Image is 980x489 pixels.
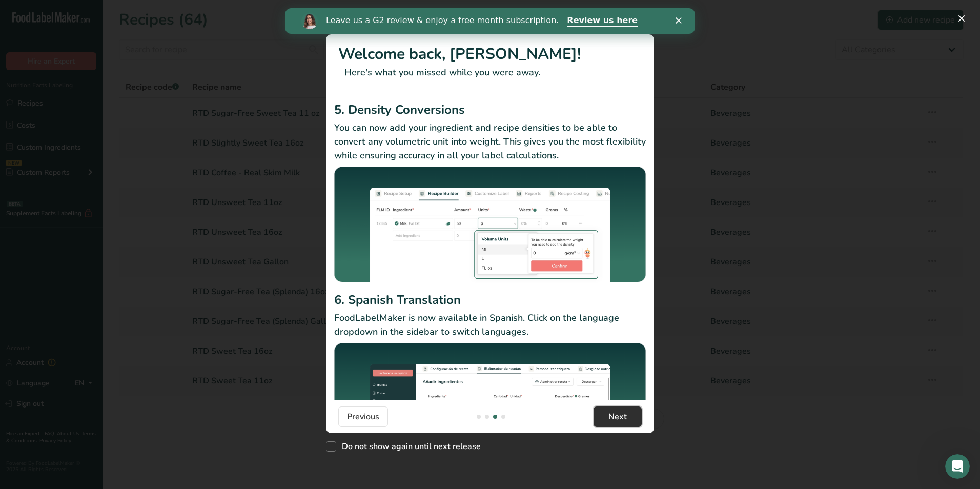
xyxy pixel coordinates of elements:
span: Previous [347,411,379,423]
span: Do not show again until next release [336,441,481,452]
span: Next [608,411,627,423]
h2: 5. Density Conversions [334,100,646,119]
p: FoodLabelMaker is now available in Spanish. Click on the language dropdown in the sidebar to swit... [334,311,646,339]
h1: Welcome back, [PERSON_NAME]! [338,43,642,66]
img: Density Conversions [334,167,646,288]
p: Here's what you missed while you were away. [338,66,642,79]
img: Spanish Translation [334,343,646,459]
p: You can now add your ingredient and recipe densities to be able to convert any volumetric unit in... [334,121,646,162]
button: Next [594,406,642,427]
button: Previous [338,406,388,427]
div: Close [391,9,401,15]
iframe: Intercom live chat banner [285,8,695,34]
h2: 6. Spanish Translation [334,291,646,309]
iframe: Intercom live chat [945,454,970,479]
